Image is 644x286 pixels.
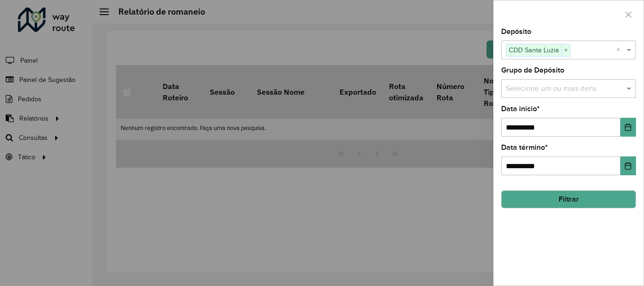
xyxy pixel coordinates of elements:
[501,142,548,153] label: Data término
[501,190,636,208] button: Filtrar
[506,44,561,56] span: CDD Santa Luzia
[501,26,531,37] label: Depósito
[501,65,564,76] label: Grupo de Depósito
[616,44,624,56] span: Clear all
[620,156,636,175] button: Choose Date
[561,45,570,56] span: ×
[620,118,636,137] button: Choose Date
[501,103,540,114] label: Data início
